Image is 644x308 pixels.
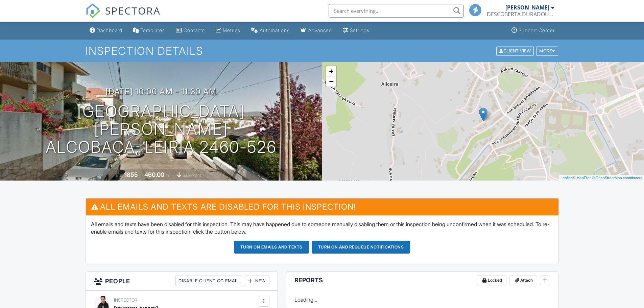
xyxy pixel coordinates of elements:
div: Templates [140,27,165,33]
a: SPECTORA [86,9,161,23]
div: New [245,276,269,286]
div: Support Center [519,27,555,33]
a: Zoom out [326,76,336,87]
a: Templates [130,24,168,37]
div: 1855 [124,171,138,178]
div: Settings [350,27,369,33]
div: Disable Client CC Email [175,276,242,286]
span: m² [165,173,170,178]
a: © OpenStreetMap contributors [592,176,642,180]
h3: [DATE] 10:00 am - 11:30 am [105,87,216,96]
a: Dashboard [87,24,125,37]
a: Support Center [509,24,557,37]
div: [PERSON_NAME] [505,4,549,11]
p: All emails and texts have been disabled for this inspection. This may have happened due to someon... [91,220,553,236]
a: Metrics [213,24,243,37]
div: | [559,175,644,181]
span: Built [116,173,123,178]
a: Automations (Basic) [248,24,292,37]
div: Client View [496,46,534,55]
a: Client View [496,48,535,53]
div: 460.00 [144,171,164,178]
a: Advanced [298,24,335,37]
a: Zoom in [326,66,336,76]
h3: All emails and texts are disabled for this inspection! [86,198,558,215]
div: More [536,46,558,55]
input: Search everything... [329,4,464,18]
div: Dashboard [97,27,122,33]
a: Settings [340,24,372,37]
a: © MapTiler [573,176,591,180]
h1: Inspection Details [86,45,559,57]
button: Turn on emails and texts [234,241,309,254]
div: Automations [260,27,290,33]
div: DESCOBERTA DURADOURA-Unipessoal,LDA.NIF 516989570 ¨Home Inspections of Portugal¨ [487,11,554,18]
a: Contacts [173,24,208,37]
div: Advanced [308,27,332,33]
span: SPECTORA [105,3,161,18]
h1: [GEOGRAPHIC_DATA][PERSON_NAME] Alcobaça, Leiria 2460-526 [11,102,311,156]
h3: People [86,271,278,291]
button: Turn on and Requeue Notifications [312,241,410,254]
img: The Best Home Inspection Software - Spectora [86,3,100,18]
span: basement [183,173,201,178]
div: Metrics [223,27,240,33]
a: Leaflet [560,176,572,180]
div: Contacts [184,27,205,33]
span: Inspector [114,298,137,303]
